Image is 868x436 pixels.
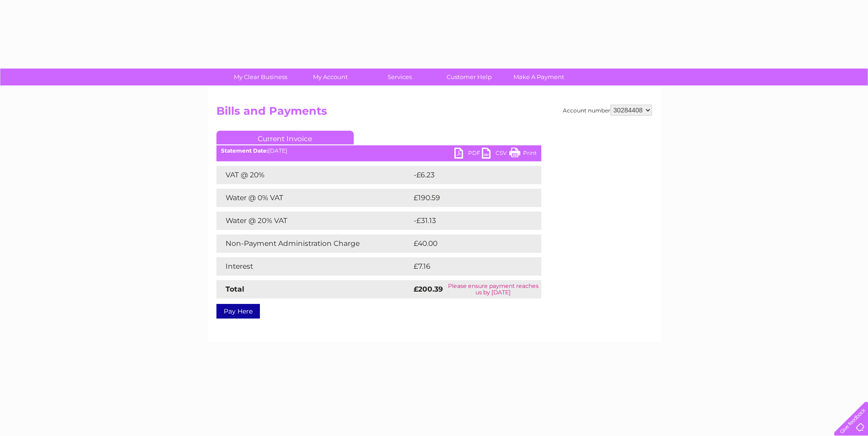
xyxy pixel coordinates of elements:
td: Water @ 0% VAT [216,189,411,207]
td: -£31.13 [411,212,523,230]
a: Services [362,69,437,85]
div: Account number [563,105,652,116]
a: Customer Help [431,69,507,85]
td: Water @ 20% VAT [216,212,411,230]
a: My Account [292,69,368,85]
a: My Clear Business [223,69,298,85]
a: Current Invoice [216,131,354,144]
a: Print [509,148,537,161]
td: £190.59 [411,189,525,207]
td: £40.00 [411,234,523,253]
a: CSV [482,148,509,161]
td: VAT @ 20% [216,166,411,184]
h2: Bills and Payments [216,105,652,122]
td: Please ensure payment reaches us by [DATE] [445,280,541,298]
td: £7.16 [411,257,518,276]
a: PDF [454,148,482,161]
b: Statement Date: [221,147,268,154]
td: Non-Payment Administration Charge [216,234,411,253]
strong: £200.39 [414,285,443,293]
a: Pay Here [216,304,260,319]
a: Make A Payment [501,69,577,85]
td: -£6.23 [411,166,522,184]
div: [DATE] [216,148,541,154]
strong: Total [226,285,244,293]
td: Interest [216,257,411,276]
